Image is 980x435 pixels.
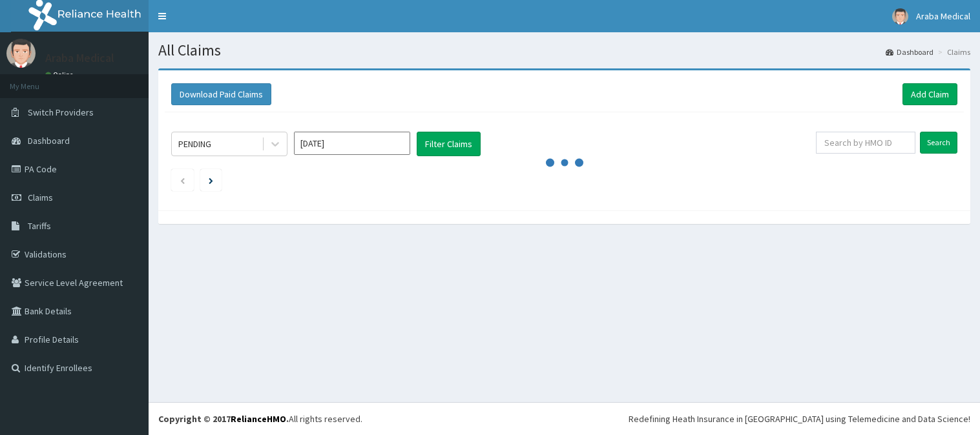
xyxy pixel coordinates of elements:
[158,413,289,425] strong: Copyright © 2017 .
[45,52,114,64] p: Araba Medical
[886,46,933,57] a: Dashboard
[149,402,980,435] footer: All rights reserved.
[294,132,410,155] input: Select Month and Year
[920,132,957,154] input: Search
[209,174,213,186] a: Next page
[417,132,481,156] button: Filter Claims
[28,192,53,203] span: Claims
[935,46,970,57] li: Claims
[916,10,970,22] span: Araba Medical
[45,70,76,79] a: Online
[816,132,915,154] input: Search by HMO ID
[180,174,185,186] a: Previous page
[178,137,211,150] div: PENDING
[28,106,94,118] span: Switch Providers
[892,8,908,25] img: User Image
[629,412,970,425] div: Redefining Heath Insurance in [GEOGRAPHIC_DATA] using Telemedicine and Data Science!
[28,220,51,232] span: Tariffs
[6,39,36,68] img: User Image
[902,83,957,105] a: Add Claim
[28,135,70,147] span: Dashboard
[158,42,970,59] h1: All Claims
[545,143,584,182] svg: audio-loading
[171,83,271,105] button: Download Paid Claims
[231,413,286,425] a: RelianceHMO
